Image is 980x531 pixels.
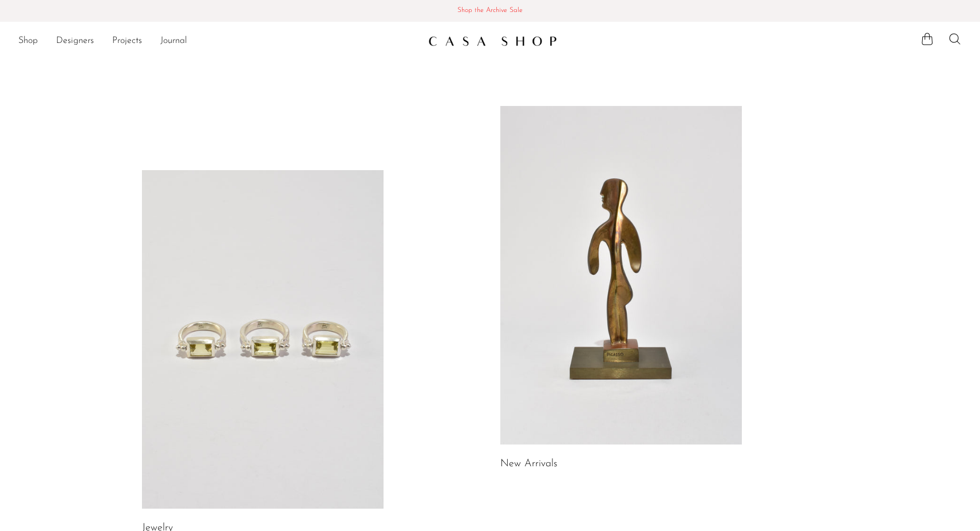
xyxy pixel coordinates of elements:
[18,32,419,51] ul: NEW HEADER MENU
[56,34,94,49] a: Designers
[500,459,558,469] a: New Arrivals
[160,34,187,49] a: Journal
[112,34,142,49] a: Projects
[18,34,38,49] a: Shop
[9,5,971,17] span: Shop the Archive Sale
[18,32,419,51] nav: Desktop navigation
